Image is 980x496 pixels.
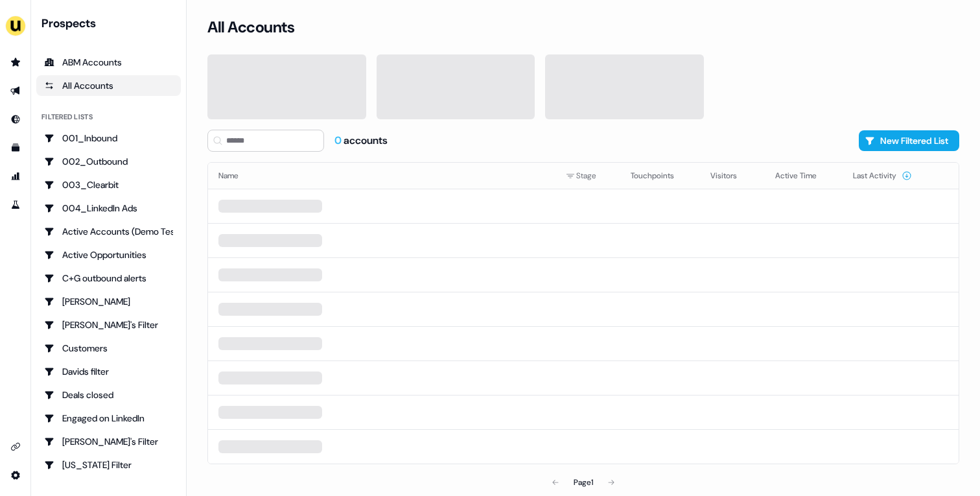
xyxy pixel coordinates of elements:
a: Go to C+G outbound alerts [36,268,181,289]
div: Prospects [41,16,181,31]
div: [PERSON_NAME]'s Filter [44,435,173,448]
a: Go to Inbound [5,109,26,130]
a: Go to 003_Clearbit [36,174,181,195]
a: Go to Charlotte's Filter [36,314,181,335]
a: Go to integrations [5,465,26,486]
a: Go to Engaged on LinkedIn [36,408,181,429]
th: Name [208,163,555,189]
div: Engaged on LinkedIn [44,412,173,425]
button: Active Time [775,164,832,187]
div: ABM Accounts [44,56,173,69]
div: accounts [334,134,388,148]
a: Go to Davids filter [36,361,181,382]
div: 004_LinkedIn Ads [44,202,173,215]
a: Go to 004_LinkedIn Ads [36,198,181,218]
a: Go to Deals closed [36,384,181,405]
div: Active Accounts (Demo Test) [44,225,173,238]
span: 0 [334,134,344,147]
div: 002_Outbound [44,155,173,168]
div: [PERSON_NAME] [44,295,173,308]
a: Go to attribution [5,166,26,187]
a: Go to Customers [36,338,181,359]
button: Touchpoints [631,164,690,187]
a: Go to experiments [5,195,26,215]
a: Go to prospects [5,52,26,73]
div: Active Opportunities [44,248,173,261]
div: [US_STATE] Filter [44,458,173,471]
a: All accounts [36,75,181,96]
button: Visitors [710,164,752,187]
div: [PERSON_NAME]'s Filter [44,318,173,331]
a: Go to Charlotte Stone [36,291,181,312]
a: Go to Geneviève's Filter [36,431,181,452]
div: Stage [566,169,610,182]
div: Filtered lists [41,112,93,123]
a: Go to 002_Outbound [36,151,181,172]
button: New Filtered List [859,130,959,151]
div: Deals closed [44,388,173,401]
div: 003_Clearbit [44,178,173,191]
a: Go to outbound experience [5,80,26,101]
div: Davids filter [44,365,173,378]
div: Page 1 [574,476,593,489]
a: Go to 001_Inbound [36,128,181,148]
a: Go to Active Opportunities [36,244,181,265]
a: Go to Georgia Filter [36,455,181,475]
a: Go to integrations [5,436,26,457]
button: Last Activity [853,164,912,187]
div: 001_Inbound [44,132,173,145]
a: ABM Accounts [36,52,181,73]
div: All Accounts [44,79,173,92]
a: Go to Active Accounts (Demo Test) [36,221,181,242]
h3: All Accounts [207,18,294,37]
div: C+G outbound alerts [44,272,173,285]
div: Customers [44,342,173,355]
a: Go to templates [5,137,26,158]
